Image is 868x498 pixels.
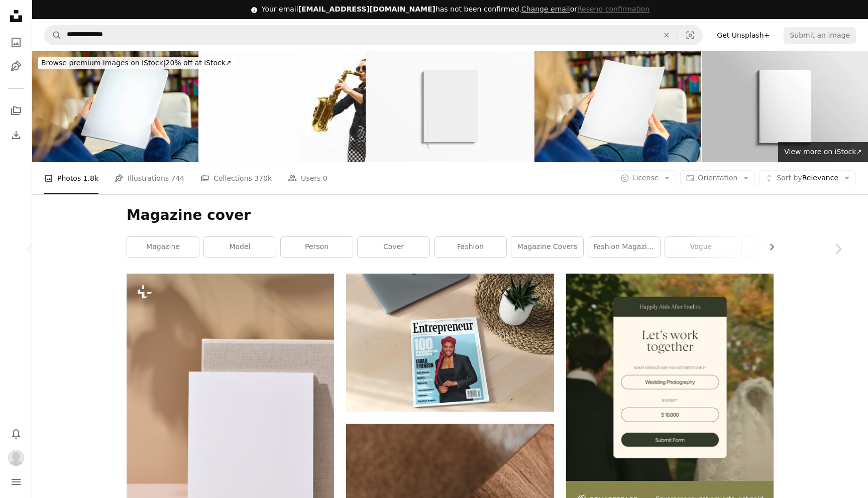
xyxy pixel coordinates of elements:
a: Photos [6,32,26,52]
img: Empty Book Template on White Background [367,51,533,162]
a: person [281,237,353,257]
a: A white box sitting on top of a table [127,424,334,433]
div: Your email has not been confirmed. [262,5,650,15]
a: the big bang theory dvd [346,338,554,347]
button: Clear [656,26,678,45]
a: Users 0 [288,162,328,194]
a: Next [808,201,868,297]
button: Notifications [6,424,26,444]
button: Orientation [680,170,755,186]
a: Change email [521,5,570,13]
button: Sort byRelevance [759,170,856,186]
button: Menu [6,472,26,492]
a: Collections 370k [200,162,272,194]
img: file-1747939393036-2c53a76c450aimage [566,274,774,481]
a: vogue [665,237,737,257]
a: cover [358,237,429,257]
span: Sort by [777,174,802,182]
a: Illustrations [6,56,26,76]
a: View more on iStock↗ [778,142,868,162]
button: Search Unsplash [45,26,62,45]
img: Avatar of user Milena Ponieważ [8,450,24,466]
span: 744 [171,173,185,184]
span: 0 [323,173,328,184]
span: View more on iStock ↗ [784,148,862,156]
span: Browse premium images on iStock | [41,59,165,67]
span: License [632,174,659,182]
span: 370k [254,173,272,184]
a: Download History [6,125,26,145]
a: fashion [435,237,506,257]
button: scroll list to the right [763,237,774,257]
button: License [615,170,677,186]
a: magazine [127,237,199,257]
span: or [521,5,649,13]
span: [EMAIL_ADDRESS][DOMAIN_NAME] [298,5,436,13]
a: Get Unsplash+ [711,27,776,43]
button: Visual search [678,26,702,45]
img: the big bang theory dvd [346,274,554,412]
span: 20% off at iStock ↗ [41,59,232,67]
a: book cover [742,237,814,257]
button: Resend confirmation [577,5,649,15]
img: White blank magazine page with copy space [534,51,701,162]
a: model [204,237,276,257]
a: Illustrations 744 [115,162,184,194]
a: fashion magazine cover [588,237,660,257]
a: Collections [6,101,26,121]
img: Looking at a blank white catalog with copy space [32,51,198,162]
h1: Magazine cover [127,206,774,224]
a: magazine covers [511,237,583,257]
img: Woman, musician in a black and white outfit plays the saxophone with vibrant energy isolated on w... [199,51,366,162]
form: Find visuals sitewide [44,25,703,45]
button: Submit an image [784,27,856,43]
img: Blank A4 photorealistic brochure mockup on light grey background. [702,51,868,162]
a: Browse premium images on iStock|20% off at iStock↗ [32,51,241,75]
span: Orientation [698,174,737,182]
button: Profile [6,448,26,468]
span: Relevance [777,173,838,183]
